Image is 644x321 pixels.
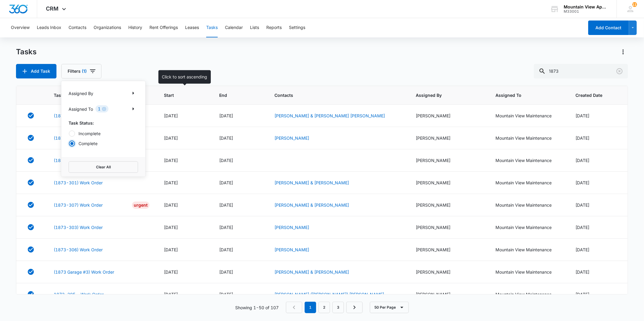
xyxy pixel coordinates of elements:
[495,92,552,98] span: Assigned To
[274,225,309,230] a: [PERSON_NAME]
[575,202,589,208] span: [DATE]
[46,5,59,12] span: CRM
[69,106,93,112] p: Assigned To
[11,18,30,37] button: Overview
[54,157,113,164] a: (1873-305) W/D Work Order
[54,269,114,275] a: (1873 Garage #3) Work Order
[219,92,251,98] span: End
[164,180,178,185] span: [DATE]
[219,247,233,252] span: [DATE]
[564,9,608,14] div: account id
[564,5,608,9] div: account name
[54,180,103,186] a: (1873-301) Work Order
[235,304,279,311] p: Showing 1-50 of 107
[185,18,199,37] button: Leases
[274,202,349,208] a: [PERSON_NAME] & [PERSON_NAME]
[102,107,106,111] button: Clear
[69,90,93,96] p: Assigned By
[632,2,637,7] div: notifications count
[69,161,138,173] button: Clear All
[54,135,113,141] a: (1873-305) W/D Work Order
[495,180,561,186] div: Mountain View Maintenance
[575,135,589,141] span: [DATE]
[274,247,309,252] a: [PERSON_NAME]
[495,246,561,253] div: Mountain View Maintenance
[164,247,178,252] span: [DATE]
[16,64,56,78] button: Add Task
[416,224,481,230] div: [PERSON_NAME]
[16,47,37,56] h1: Tasks
[164,135,178,141] span: [DATE]
[416,180,481,186] div: [PERSON_NAME]
[575,180,589,185] span: [DATE]
[164,225,178,230] span: [DATE]
[164,269,178,275] span: [DATE]
[225,18,243,37] button: Calendar
[495,224,561,230] div: Mountain View Maintenance
[54,113,103,119] a: (1873-301) Work Order
[534,64,628,78] input: Search Tasks
[219,269,233,275] span: [DATE]
[588,21,629,35] button: Add Contact
[54,92,141,98] span: Task
[132,202,149,209] div: Urgent
[95,105,108,113] div: 1
[219,292,233,297] span: [DATE]
[54,246,103,253] a: (1873-306) Work Order
[219,180,233,185] span: [DATE]
[416,269,481,275] div: [PERSON_NAME]
[416,92,472,98] span: Assigned By
[61,64,101,78] button: Filters(1)
[575,113,589,118] span: [DATE]
[54,291,104,297] a: 1873-305 - Work Order
[575,247,589,252] span: [DATE]
[164,92,196,98] span: Start
[206,18,218,37] button: Tasks
[219,135,233,141] span: [DATE]
[128,88,138,98] button: Show Assigned By filters
[416,246,481,253] div: [PERSON_NAME]
[618,47,628,57] button: Actions
[575,92,609,98] span: Created Date
[274,113,385,118] a: [PERSON_NAME] & [PERSON_NAME] [PERSON_NAME]
[632,2,637,7] span: 112
[54,224,103,230] a: (1873-303) Work Order
[266,18,282,37] button: Reports
[250,18,259,37] button: Lists
[164,202,178,208] span: [DATE]
[54,202,103,208] a: (1873-307) Work Order
[575,292,589,297] span: [DATE]
[495,291,561,297] div: Mountain View Maintenance
[416,157,481,164] div: [PERSON_NAME]
[305,302,316,313] em: 1
[416,135,481,141] div: [PERSON_NAME]
[495,157,561,164] div: Mountain View Maintenance
[416,291,481,297] div: [PERSON_NAME]
[274,269,349,275] a: [PERSON_NAME] & [PERSON_NAME]
[274,292,384,297] a: [PERSON_NAME] ([PERSON_NAME]) [PERSON_NAME]
[164,292,178,297] span: [DATE]
[319,302,330,313] a: Page 2
[164,113,178,118] span: [DATE]
[416,202,481,208] div: [PERSON_NAME]
[149,18,178,37] button: Rent Offerings
[219,202,233,208] span: [DATE]
[615,66,624,76] button: Clear
[219,113,233,118] span: [DATE]
[37,18,61,37] button: Leads Inbox
[164,158,178,163] span: [DATE]
[416,113,481,119] div: [PERSON_NAME]
[219,225,233,230] span: [DATE]
[69,140,138,147] label: Complete
[575,225,589,230] span: [DATE]
[128,104,138,114] button: Show Assigned To filters
[346,302,363,313] a: Next Page
[94,18,121,37] button: Organizations
[495,113,561,119] div: Mountain View Maintenance
[69,120,138,126] p: Task Status:
[128,18,142,37] button: History
[274,135,309,141] a: [PERSON_NAME]
[286,302,363,313] nav: Pagination
[158,70,211,84] div: Click to sort ascending
[575,158,589,163] span: [DATE]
